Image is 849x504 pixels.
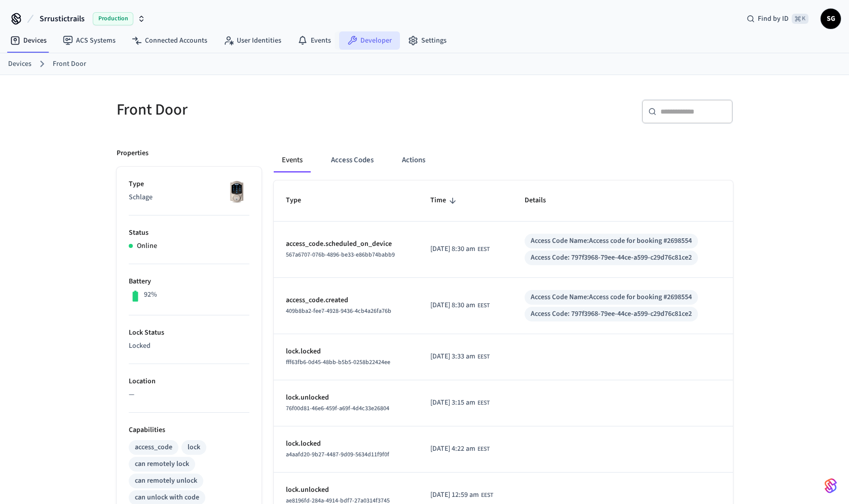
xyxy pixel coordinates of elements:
[286,193,314,208] span: Type
[286,404,389,413] span: 76f00d81-46e6-459f-a69f-4d4c33e26804
[430,244,490,255] div: Europe/Kiev
[286,392,406,403] p: lock.unlocked
[481,491,493,500] span: EEST
[129,192,249,203] p: Schlage
[430,193,459,208] span: Time
[477,352,490,362] span: EEST
[430,490,479,500] span: [DATE] 12:59 am
[117,148,149,159] p: Properties
[8,59,31,69] a: Devices
[822,10,840,28] span: SG
[2,31,55,50] a: Devices
[124,31,215,50] a: Connected Accounts
[188,442,200,453] div: lock
[286,295,406,306] p: access_code.created
[430,490,493,500] div: Europe/Kiev
[286,439,406,449] p: lock.locked
[430,444,475,454] span: [DATE] 4:22 am
[477,399,490,408] span: EEST
[289,31,339,50] a: Events
[477,301,490,310] span: EEST
[135,476,197,486] div: can remotely unlock
[739,10,817,28] div: Find by ID⌘ K
[53,59,86,69] a: Front Door
[531,253,692,263] div: Access Code: 797f3968-79ee-44ce-a599-c29d76c81ce2
[531,309,692,319] div: Access Code: 797f3968-79ee-44ce-a599-c29d76c81ce2
[129,179,249,190] p: Type
[40,13,85,25] span: Srrustictrails
[55,31,124,50] a: ACS Systems
[135,459,189,470] div: can remotely lock
[286,250,395,259] span: 567a6707-076b-4896-be33-e86bb74babb9
[430,398,475,408] span: [DATE] 3:15 am
[286,485,406,495] p: lock.unlocked
[129,276,249,287] p: Battery
[286,307,391,315] span: 409b8ba2-fee7-4928-9436-4cb4a26fa76b
[286,346,406,357] p: lock.locked
[135,442,172,453] div: access_code
[129,376,249,387] p: Location
[430,300,475,311] span: [DATE] 8:30 am
[129,389,249,400] p: —
[137,241,157,251] p: Online
[129,228,249,238] p: Status
[531,292,692,303] div: Access Code Name: Access code for booking #2698554
[430,444,490,454] div: Europe/Kiev
[129,328,249,338] p: Lock Status
[117,99,419,120] h5: Front Door
[430,300,490,311] div: Europe/Kiev
[274,148,733,172] div: ant example
[821,9,841,29] button: SG
[525,193,559,208] span: Details
[93,12,133,25] span: Production
[477,445,490,454] span: EEST
[339,31,400,50] a: Developer
[286,239,406,249] p: access_code.scheduled_on_device
[430,351,490,362] div: Europe/Kiev
[430,398,490,408] div: Europe/Kiev
[758,14,789,24] span: Find by ID
[792,14,808,24] span: ⌘ K
[144,290,157,300] p: 92%
[430,244,475,255] span: [DATE] 8:30 am
[531,236,692,246] div: Access Code Name: Access code for booking #2698554
[430,351,475,362] span: [DATE] 3:33 am
[323,148,382,172] button: Access Codes
[394,148,433,172] button: Actions
[274,148,311,172] button: Events
[286,358,390,367] span: fff63fb6-0d45-48bb-b5b5-0258b22424ee
[215,31,289,50] a: User Identities
[135,492,199,503] div: can unlock with code
[477,245,490,254] span: EEST
[825,478,837,494] img: SeamLogoGradient.69752ec5.svg
[400,31,455,50] a: Settings
[224,179,249,204] img: Schlage Sense Smart Deadbolt with Camelot Trim, Front
[286,450,389,459] span: a4aafd20-9b27-4487-9d09-5634d11f9f0f
[129,341,249,351] p: Locked
[129,425,249,436] p: Capabilities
